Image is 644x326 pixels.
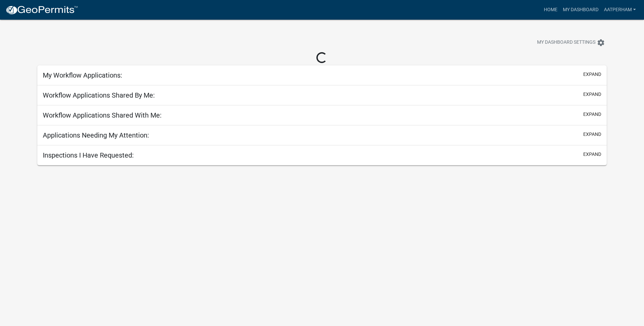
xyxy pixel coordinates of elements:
h5: My Workflow Applications: [43,71,122,79]
h5: Applications Needing My Attention: [43,131,149,139]
span: My Dashboard Settings [537,39,595,47]
button: expand [583,71,601,78]
i: settings [597,39,605,47]
button: My Dashboard Settingssettings [532,36,610,49]
a: My Dashboard [560,3,601,16]
button: expand [583,111,601,118]
h5: Workflow Applications Shared With Me: [43,111,162,119]
h5: Workflow Applications Shared By Me: [43,91,155,99]
button: expand [583,91,601,98]
button: expand [583,131,601,138]
h5: Inspections I Have Requested: [43,151,134,159]
button: expand [583,151,601,158]
a: AATPerham [601,3,639,16]
a: Home [541,3,560,16]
